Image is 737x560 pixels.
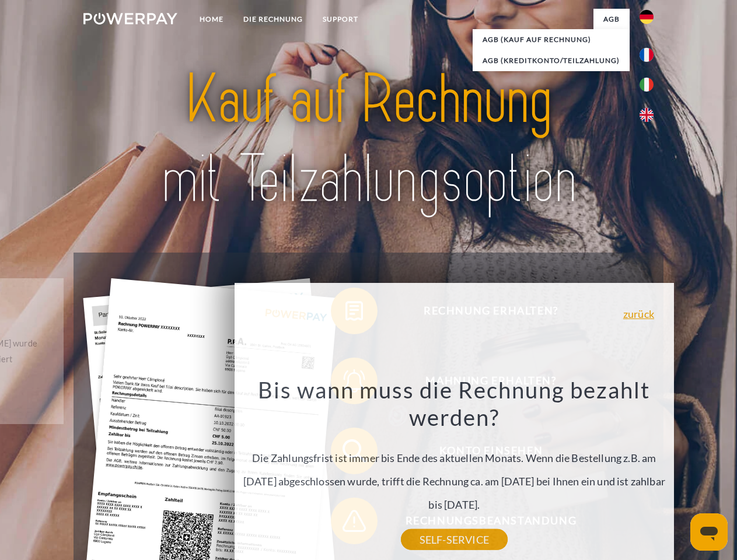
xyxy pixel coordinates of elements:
[640,78,654,92] img: it
[640,108,654,122] img: en
[83,13,177,24] img: logo-powerpay-white.svg
[313,9,368,30] a: SUPPORT
[241,376,667,540] div: Die Zahlungsfrist ist immer bis Ende des aktuellen Monats. Wenn die Bestellung z.B. am [DATE] abg...
[473,29,630,50] a: AGB (Kauf auf Rechnung)
[690,513,728,551] iframe: Schaltfläche zum Öffnen des Messaging-Fensters
[640,48,654,62] img: fr
[241,376,667,432] h3: Bis wann muss die Rechnung bezahlt werden?
[233,9,313,30] a: DIE RECHNUNG
[111,56,626,223] img: title-powerpay_de.svg
[190,9,233,30] a: Home
[401,529,508,550] a: SELF-SERVICE
[640,10,654,24] img: de
[593,9,630,30] a: agb
[623,309,654,319] a: zurück
[473,50,630,71] a: AGB (Kreditkonto/Teilzahlung)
